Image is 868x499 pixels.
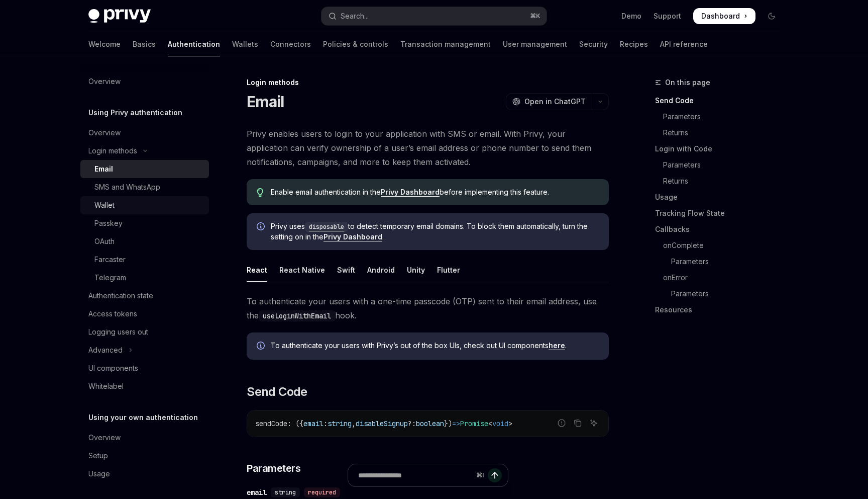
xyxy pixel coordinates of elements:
span: void [492,419,508,428]
a: Transaction management [400,32,491,56]
span: To authenticate your users with Privy’s out of the box UIs, check out UI components . [271,341,599,351]
a: Send Code [655,93,788,109]
a: User management [503,32,567,56]
button: Toggle Login methods section [80,142,209,160]
div: SMS and WhatsApp [94,181,160,193]
a: Farcaster [80,251,209,269]
div: Farcaster [94,254,126,266]
a: here [549,341,565,350]
a: Parameters [655,109,788,125]
a: disposable [305,222,348,230]
a: onError [655,270,788,286]
div: Setup [88,450,108,462]
a: UI components [80,359,209,377]
div: Wallet [94,199,115,211]
span: Dashboard [701,11,740,21]
svg: Info [257,342,267,352]
a: Returns [655,125,788,141]
button: Open search [321,7,547,25]
a: OAuth [80,232,209,251]
a: Wallet [80,196,209,214]
div: Search... [341,10,369,22]
input: Ask a question... [358,464,472,486]
h5: Using Privy authentication [88,107,182,119]
div: Advanced [88,344,123,356]
a: Security [579,32,608,56]
span: Send Code [247,384,307,400]
a: Parameters [655,254,788,270]
code: useLoginWithEmail [259,310,335,321]
button: Ask AI [587,417,600,430]
a: Authentication [168,32,220,56]
span: < [488,419,492,428]
div: Whitelabel [88,380,124,392]
button: Report incorrect code [555,417,568,430]
div: Unity [407,258,425,282]
div: Flutter [437,258,460,282]
div: Overview [88,127,121,139]
a: Logging users out [80,323,209,341]
a: Welcome [88,32,121,56]
svg: Tip [257,188,264,197]
div: Overview [88,432,121,444]
a: Tracking Flow State [655,205,788,221]
div: OAuth [94,235,115,247]
span: : [323,419,328,428]
a: Privy Dashboard [323,232,382,241]
span: Privy uses to detect temporary email domains. To block them automatically, turn the setting on in... [271,221,599,242]
div: Login methods [88,145,137,157]
a: Connectors [270,32,311,56]
a: Email [80,160,209,178]
span: : ({ [287,419,303,428]
a: Overview [80,72,209,91]
a: Wallets [232,32,258,56]
a: Overview [80,124,209,142]
span: ?: [408,419,416,428]
div: Telegram [94,272,126,284]
a: Passkey [80,214,209,232]
span: > [508,419,512,428]
span: Parameters [247,461,300,475]
a: Setup [80,447,209,465]
span: ⌘ K [530,12,540,20]
button: Send message [488,468,502,482]
div: Passkey [94,217,123,229]
div: Usage [88,468,110,480]
a: Parameters [655,157,788,173]
a: Usage [80,465,209,483]
a: Demo [621,11,641,21]
div: Swift [337,258,355,282]
span: string [328,419,352,428]
span: }) [444,419,452,428]
button: Toggle Advanced section [80,341,209,359]
span: , [352,419,356,428]
a: Dashboard [693,8,755,24]
div: React [247,258,267,282]
div: Email [94,163,113,175]
a: Privy Dashboard [381,188,440,197]
button: Open in ChatGPT [506,93,592,110]
a: Usage [655,189,788,205]
a: Access tokens [80,305,209,323]
div: Logging users out [88,326,148,338]
div: Authentication state [88,290,153,302]
span: Promise [460,419,488,428]
div: Access tokens [88,308,137,320]
div: Login methods [247,77,609,88]
div: Overview [88,75,121,88]
a: SMS and WhatsApp [80,178,209,196]
span: => [452,419,460,428]
a: Callbacks [655,221,788,237]
a: Recipes [620,32,648,56]
a: Authentication state [80,287,209,305]
a: Whitelabel [80,377,209,395]
span: On this page [665,76,710,89]
a: Login with Code [655,141,788,157]
div: UI components [88,362,138,374]
div: Android [367,258,395,282]
button: Copy the contents from the code block [571,417,584,430]
a: Parameters [655,286,788,302]
a: Telegram [80,269,209,287]
a: Overview [80,429,209,447]
a: Resources [655,302,788,318]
